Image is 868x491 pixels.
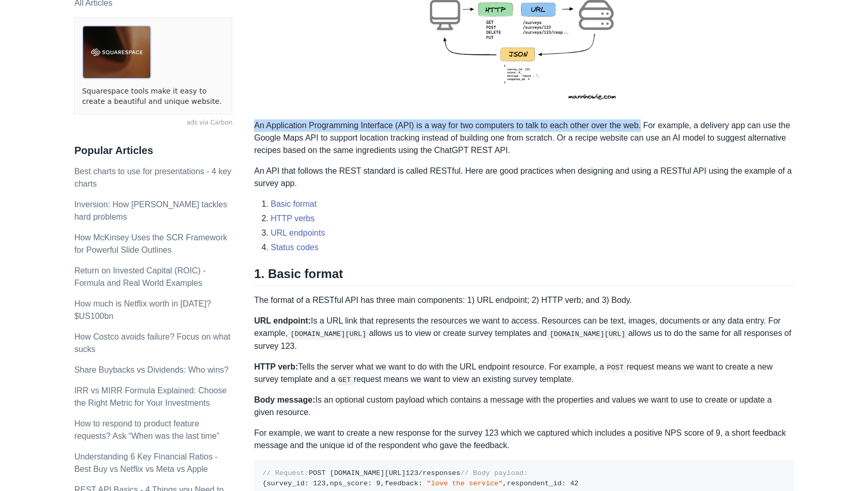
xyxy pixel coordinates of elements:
span: 123 [406,469,418,477]
span: 123 [313,480,325,487]
p: Is a URL link that represents the resources we want to access. Resources can be text, images, doc... [254,315,794,352]
a: Status codes [271,243,319,252]
p: For example, we want to create a new response for the survey 123 which we captured which includes... [254,427,794,452]
span: "love the service" [427,480,503,487]
span: // Body payload: [461,469,528,477]
a: How much is Netflix worth in [DATE]? $US100bn [74,299,211,320]
a: How to respond to product feature requests? Ask “When was the last time” [74,419,219,440]
p: Is an optional custom payload which contains a message with the properties and values we want to ... [254,394,794,419]
span: // Request: [262,469,309,477]
code: [DOMAIN_NAME][URL] [547,329,628,339]
code: GET [336,375,354,385]
span: : [418,480,422,487]
strong: HTTP verb: [254,362,298,371]
p: Tells the server what we want to do with the URL endpoint resource. For example, a request means ... [254,361,794,386]
a: Inversion: How [PERSON_NAME] tackles hard problems [74,200,227,221]
a: Basic format [271,200,317,208]
span: : [562,480,566,487]
span: , [326,480,330,487]
a: Squarespace tools make it easy to create a beautiful and unique website. [82,86,225,106]
span: , [381,480,385,487]
span: , [502,480,507,487]
a: Return on Invested Capital (ROIC) - Formula and Real World Examples [74,266,206,287]
h3: Popular Articles [74,144,232,157]
strong: URL endpoint: [254,316,311,325]
img: ads via Carbon [82,25,151,79]
a: Understanding 6 Key Financial Ratios - Best Buy vs Netflix vs Meta vs Apple [74,452,217,473]
span: 42 [570,480,578,487]
span: : [368,480,372,487]
a: URL endpoints [271,228,325,237]
span: : [305,480,309,487]
a: How Costco avoids failure? Focus on what sucks [74,332,230,354]
span: 9 [376,480,381,487]
a: HTTP verbs [271,214,314,223]
a: IRR vs MIRR Formula Explained: Choose the Right Metric for Your Investments [74,386,227,407]
code: POST [604,362,627,373]
a: Share Buybacks vs Dividends: Who wins? [74,365,229,374]
span: { [262,480,266,487]
p: An Application Programming Interface (API) is a way for two computers to talk to each other over ... [254,119,794,157]
code: [DOMAIN_NAME][URL] [288,329,369,339]
a: ads via Carbon [74,118,232,128]
p: An API that follows the REST standard is called RESTful. Here are good practices when designing a... [254,165,794,190]
a: How McKinsey Uses the SCR Framework for Powerful Slide Outlines [74,233,227,254]
strong: Body message: [254,395,315,404]
p: The format of a RESTful API has three main components: 1) URL endpoint; 2) HTTP verb; and 3) Body. [254,294,794,306]
h2: 1. Basic format [254,266,794,286]
a: Best charts to use for presentations - 4 key charts [74,167,231,188]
